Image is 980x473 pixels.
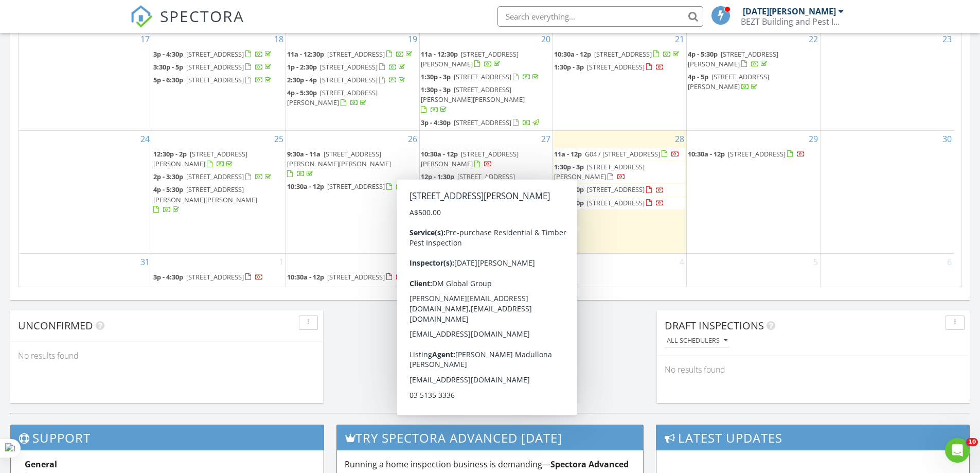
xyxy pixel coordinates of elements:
[286,130,419,253] td: Go to August 26, 2025
[287,49,324,59] span: 11a - 12:30p
[286,253,419,287] td: Go to September 2, 2025
[287,48,418,61] a: 11a - 12:30p [STREET_ADDRESS]
[287,149,391,178] a: 9:30a - 11a [STREET_ADDRESS][PERSON_NAME][PERSON_NAME]
[421,221,525,240] span: [STREET_ADDRESS][PERSON_NAME][PERSON_NAME]
[421,118,451,127] span: 3p - 4:30p
[287,88,378,107] span: [STREET_ADDRESS][PERSON_NAME]
[320,62,378,72] span: [STREET_ADDRESS]
[287,61,418,74] a: 1p - 2:30p [STREET_ADDRESS]
[287,182,324,191] span: 10:30a - 12p
[688,149,805,159] a: 10:30a - 12p [STREET_ADDRESS]
[665,319,764,332] span: Draft Inspections
[419,130,553,253] td: Go to August 27, 2025
[138,254,152,270] a: Go to August 31, 2025
[287,181,418,193] a: 10:30a - 12p [STREET_ADDRESS]
[287,62,407,72] a: 1p - 2:30p [STREET_ADDRESS]
[665,334,729,348] button: All schedulers
[554,149,680,159] a: 11a - 12p G04 / [STREET_ADDRESS]
[153,172,183,181] span: 2p - 3:30p
[287,149,391,168] span: [STREET_ADDRESS][PERSON_NAME][PERSON_NAME]
[421,85,525,114] a: 1:30p - 3p [STREET_ADDRESS][PERSON_NAME][PERSON_NAME]
[554,162,645,181] a: 1:30p - 3p [STREET_ADDRESS][PERSON_NAME]
[153,185,257,214] a: 4p - 5:30p [STREET_ADDRESS][PERSON_NAME][PERSON_NAME]
[544,254,553,270] a: Go to September 3, 2025
[419,253,553,287] td: Go to September 3, 2025
[153,48,284,61] a: 3p - 4:30p [STREET_ADDRESS]
[153,272,263,282] a: 3p - 4:30p [STREET_ADDRESS]
[130,14,244,36] a: SPECTORA
[153,62,273,72] a: 3:30p - 5p [STREET_ADDRESS]
[421,171,552,193] a: 12p - 1:30p [STREET_ADDRESS][PERSON_NAME]
[287,74,418,86] a: 2:30p - 4p [STREET_ADDRESS]
[421,208,451,217] span: 2:30p - 4p
[554,61,685,74] a: 1:30p - 3p [STREET_ADDRESS]
[421,220,552,252] a: 4p - 5:30p [STREET_ADDRESS][PERSON_NAME][PERSON_NAME]
[688,49,778,68] a: 4p - 5:30p [STREET_ADDRESS][PERSON_NAME]
[153,272,183,282] span: 3p - 4:30p
[153,172,273,181] a: 2p - 3:30p [STREET_ADDRESS]
[421,149,458,159] span: 10:30a - 12p
[421,72,541,81] a: 1:30p - 3p [STREET_ADDRESS]
[454,118,511,127] span: [STREET_ADDRESS]
[152,30,286,130] td: Go to August 18, 2025
[406,131,419,147] a: Go to August 26, 2025
[272,31,286,47] a: Go to August 18, 2025
[152,130,286,253] td: Go to August 25, 2025
[421,221,525,250] a: 4p - 5:30p [STREET_ADDRESS][PERSON_NAME][PERSON_NAME]
[287,75,317,84] span: 2:30p - 4p
[820,30,954,130] td: Go to August 23, 2025
[421,72,451,81] span: 1:30p - 3p
[966,438,978,446] span: 10
[807,131,820,147] a: Go to August 29, 2025
[153,271,284,284] a: 3p - 4:30p [STREET_ADDRESS]
[554,149,582,159] span: 11a - 12p
[153,75,273,84] a: 5p - 6:30p [STREET_ADDRESS]
[153,185,257,204] span: [STREET_ADDRESS][PERSON_NAME][PERSON_NAME]
[554,198,664,207] a: 4p - 5:30p [STREET_ADDRESS]
[421,195,541,204] a: 2p - 3:30p [STREET_ADDRESS]
[421,194,552,206] a: 2p - 3:30p [STREET_ADDRESS]
[688,149,725,159] span: 10:30a - 12p
[454,72,511,81] span: [STREET_ADDRESS]
[454,208,511,217] span: [STREET_ADDRESS]
[130,5,153,28] img: The Best Home Inspection Software - Spectora
[554,185,664,194] a: 2p - 3:30p [STREET_ADDRESS]
[153,74,284,86] a: 5p - 6:30p [STREET_ADDRESS]
[421,148,552,170] a: 10:30a - 12p [STREET_ADDRESS][PERSON_NAME]
[160,5,244,27] span: SPECTORA
[554,162,645,181] span: [STREET_ADDRESS][PERSON_NAME]
[287,272,404,282] a: 10:30a - 12p [STREET_ADDRESS]
[10,342,323,370] div: No results found
[19,253,152,287] td: Go to August 31, 2025
[940,31,954,47] a: Go to August 23, 2025
[153,62,183,72] span: 3:30p - 5p
[327,182,385,191] span: [STREET_ADDRESS]
[153,49,183,59] span: 3p - 4:30p
[554,185,584,194] span: 2p - 3:30p
[554,48,685,61] a: 10:30a - 12p [STREET_ADDRESS]
[497,6,703,27] input: Search everything...
[153,149,247,168] span: [STREET_ADDRESS][PERSON_NAME]
[421,172,515,191] span: [STREET_ADDRESS][PERSON_NAME]
[186,172,244,181] span: [STREET_ADDRESS]
[539,131,553,147] a: Go to August 27, 2025
[554,162,584,171] span: 1:30p - 3p
[186,272,244,282] span: [STREET_ADDRESS]
[11,425,324,450] h3: Support
[807,31,820,47] a: Go to August 22, 2025
[421,49,519,68] a: 11a - 12:30p [STREET_ADDRESS][PERSON_NAME]
[421,49,458,59] span: 11a - 12:30p
[673,31,686,47] a: Go to August 21, 2025
[688,49,778,68] span: [STREET_ADDRESS][PERSON_NAME]
[421,207,552,219] a: 2:30p - 4p [STREET_ADDRESS]
[287,62,317,72] span: 1p - 2:30p
[554,161,685,183] a: 1:30p - 3p [STREET_ADDRESS][PERSON_NAME]
[421,49,519,68] span: [STREET_ADDRESS][PERSON_NAME]
[554,49,591,59] span: 10:30a - 12p
[186,62,244,72] span: [STREET_ADDRESS]
[820,130,954,253] td: Go to August 30, 2025
[945,254,954,270] a: Go to September 6, 2025
[454,195,511,204] span: [STREET_ADDRESS]
[406,31,419,47] a: Go to August 19, 2025
[327,272,385,282] span: [STREET_ADDRESS]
